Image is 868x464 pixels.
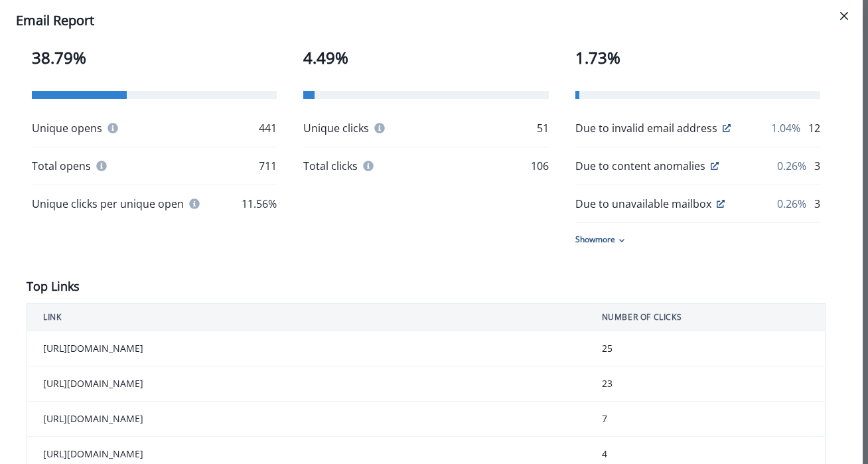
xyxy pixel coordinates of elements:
p: 106 [531,158,549,174]
td: 25 [586,331,826,366]
td: 7 [586,402,826,437]
p: 3 [814,158,820,174]
p: 51 [537,120,549,136]
td: [URL][DOMAIN_NAME] [27,402,586,437]
th: NUMBER OF CLICKS [586,304,826,331]
p: Due to content anomalies [575,158,705,174]
p: 711 [259,158,277,174]
p: 4.49% [303,46,548,70]
p: Total clicks [303,158,358,174]
p: Unique clicks [303,120,369,136]
p: 1.73% [575,46,820,70]
p: Due to invalid email address [575,120,717,136]
p: 11.56% [242,196,277,212]
p: Total opens [32,158,91,174]
p: 12 [808,120,820,136]
p: 0.26% [777,196,806,212]
p: Due to unavailable mailbox [575,196,711,212]
button: Close [833,5,855,27]
th: LINK [27,304,586,331]
td: 23 [586,366,826,402]
td: [URL][DOMAIN_NAME] [27,366,586,402]
p: Top Links [27,277,80,295]
p: 38.79% [32,46,277,70]
p: 1.04% [771,120,800,136]
p: 3 [814,196,820,212]
p: Unique clicks per unique open [32,196,184,212]
div: Email Report [16,11,847,31]
td: [URL][DOMAIN_NAME] [27,331,586,366]
p: 0.26% [777,158,806,174]
p: Unique opens [32,120,102,136]
p: 441 [259,120,277,136]
p: Show more [575,234,615,246]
